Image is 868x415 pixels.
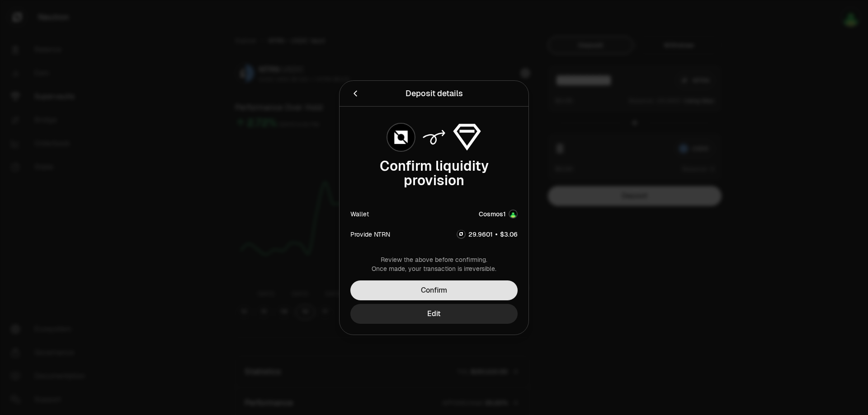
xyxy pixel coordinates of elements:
div: Cosmos1 [479,210,506,219]
div: Review the above before confirming. Once made, your transaction is irreversible. [350,255,518,273]
button: Back [350,87,360,100]
button: Confirm [350,280,518,300]
img: NTRN Logo [458,230,465,238]
div: Wallet [350,210,369,219]
img: NTRN Logo [387,124,415,151]
div: Deposit details [406,87,463,100]
button: Edit [350,304,518,324]
div: Provide NTRN [350,229,390,238]
img: Account Image [509,210,517,218]
button: Cosmos1Account Image [479,210,518,219]
div: Confirm liquidity provision [350,159,518,188]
